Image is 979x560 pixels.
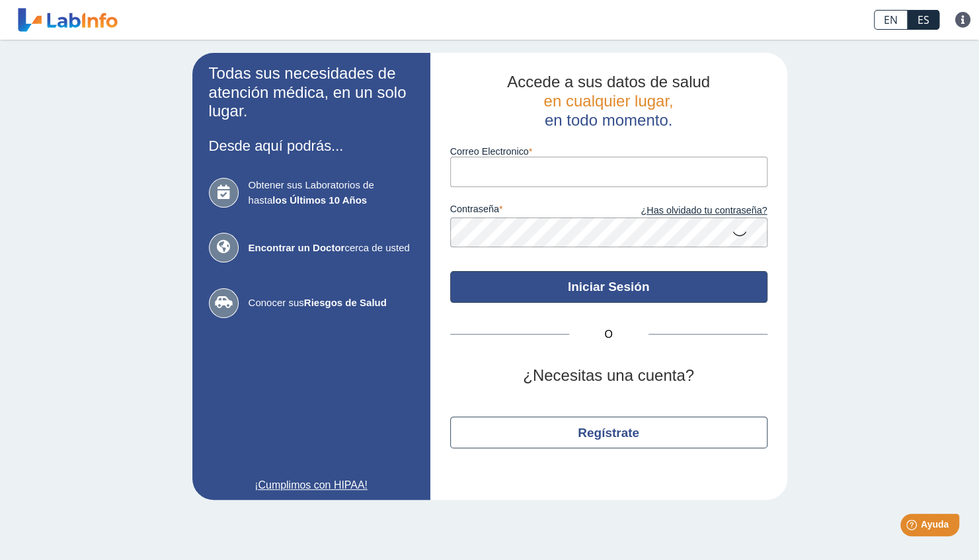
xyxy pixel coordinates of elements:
[304,297,387,308] b: Riesgos de Salud
[908,10,939,30] a: ES
[249,296,414,311] span: Conocer sus
[450,271,767,303] button: Iniciar Sesión
[450,146,767,157] label: Correo Electronico
[249,178,414,208] span: Obtener sus Laboratorios de hasta
[209,64,414,121] h2: Todas sus necesidades de atención médica, en un solo lugar.
[861,508,964,545] iframe: Help widget launcher
[569,327,648,342] span: O
[545,111,672,129] span: en todo momento.
[507,73,710,91] span: Accede a sus datos de salud
[249,242,345,253] b: Encontrar un Doctor
[450,204,609,218] label: contraseña
[609,204,767,218] a: ¿Has olvidado tu contraseña?
[450,366,767,385] h2: ¿Necesitas una cuenta?
[209,477,414,493] a: ¡Cumplimos con HIPAA!
[272,194,367,206] b: los Últimos 10 Años
[249,241,414,256] span: cerca de usted
[450,417,767,448] button: Regístrate
[209,138,414,154] h3: Desde aquí podrás...
[543,92,673,110] span: en cualquier lugar,
[874,10,908,30] a: EN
